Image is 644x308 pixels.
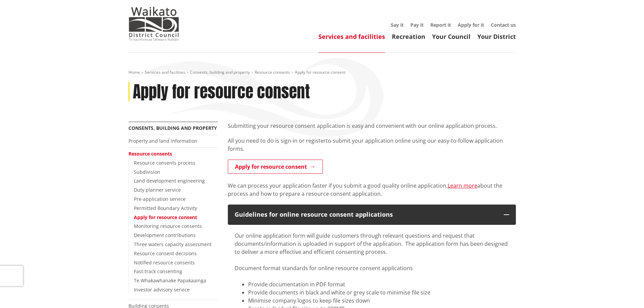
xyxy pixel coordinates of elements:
[491,22,516,28] a: Contact us
[134,259,195,266] a: Notified resource consents
[134,277,206,284] a: Te Whakawhanake Papakaainga
[190,69,250,75] a: Consents, building and property
[128,70,516,75] nav: breadcrumb
[134,160,195,166] a: Resource consents process
[228,137,326,144] span: All you need to do is sign-in or register
[410,22,424,28] a: Pay it
[228,182,516,198] p: We can process your application faster if you submit a good quality online application. about the...
[134,187,181,193] a: Duty planner service
[430,22,451,28] a: Report it
[318,32,385,41] a: Services and facilities
[134,268,182,275] a: Fast-track consenting
[248,288,509,297] li: Provide documents in black and white or grey scale to minimise file size
[255,69,290,75] a: Resource consents
[228,122,497,129] span: Submitting your resource consent application is easy and convenient with our online application p...
[134,241,212,247] a: Three waters capacity assessment
[248,280,509,288] li: Provide documentation in PDF format
[248,297,509,305] li: Minimise company logos to keep file sizes down
[228,160,323,174] a: Apply for resource consent
[392,32,425,41] a: Recreation
[477,32,516,41] a: Your District
[134,232,196,238] a: Development contributions
[295,69,345,75] span: Apply for resource consent
[235,264,509,272] div: Document format standards for online resource consent applications​
[134,196,186,202] a: Pre-application service
[128,7,179,41] img: Waikato District Council - Te Kaunihera aa Takiwaa o Waikato
[134,214,197,220] a: Apply for resource consent
[458,22,484,28] a: Apply for it
[432,32,471,41] a: Your Council
[134,286,190,293] a: Investor advisory service
[134,169,160,175] a: Subdivision
[613,280,637,304] iframe: Messenger Launcher
[228,205,516,225] button: Guidelines for online resource consent applications
[134,205,197,211] a: Permitted Boundary Activity
[228,137,516,153] p: to submit your application online using our easy-to-follow application forms.
[133,82,310,102] h1: Apply for resource consent
[391,22,404,28] a: Say it
[128,138,197,144] a: Property and land information
[128,69,140,75] a: Home
[134,177,205,184] a: Land development engineering
[128,125,217,131] a: Consents, building and property
[235,211,497,218] div: Guidelines for online resource consent applications
[235,232,509,256] div: Our online application form will guide customers through relevant questions and request that docu...
[134,223,202,229] a: Monitoring resource consents
[448,182,477,189] a: Learn more
[145,69,185,75] a: Services and facilities
[134,250,197,257] a: Resource consent decisions
[128,150,172,157] a: Resource consents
